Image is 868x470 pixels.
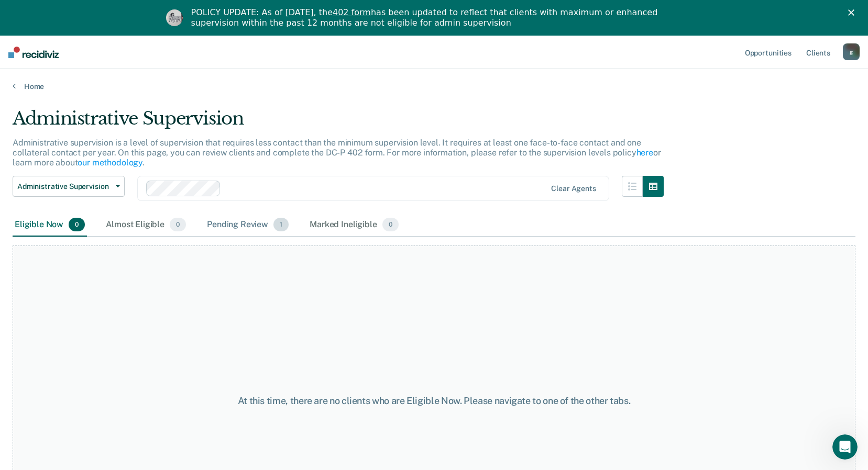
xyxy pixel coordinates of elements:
[224,395,645,407] div: At this time, there are no clients who are Eligible Now. Please navigate to one of the other tabs.
[69,218,85,231] span: 0
[13,82,855,91] a: Home
[333,7,371,17] a: 402 form
[104,214,188,237] div: Almost Eligible0
[636,148,653,158] a: here
[848,9,859,16] div: Close
[382,218,399,231] span: 0
[551,184,596,193] div: Clear agents
[273,218,289,231] span: 1
[13,214,87,237] div: Eligible Now0
[832,434,858,460] iframe: Intercom live chat
[307,214,401,237] div: Marked Ineligible0
[743,36,794,69] a: Opportunities
[205,214,291,237] div: Pending Review1
[13,176,125,197] button: Administrative Supervision
[170,218,186,231] span: 0
[166,9,183,26] img: Profile image for Kim
[17,182,112,191] span: Administrative Supervision
[843,43,860,60] button: g
[8,47,59,58] img: Recidiviz
[804,36,832,69] a: Clients
[78,158,142,167] a: our methodology
[13,108,664,138] div: Administrative Supervision
[191,7,686,28] div: POLICY UPDATE: As of [DATE], the has been updated to reflect that clients with maximum or enhance...
[13,138,661,167] p: Administrative supervision is a level of supervision that requires less contact than the minimum ...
